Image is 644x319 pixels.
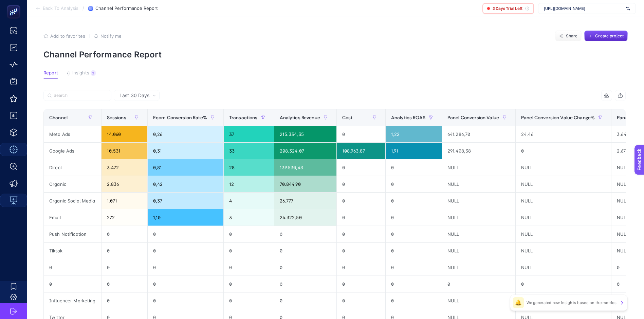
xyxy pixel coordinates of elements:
[337,259,385,276] div: 0
[544,6,623,11] span: [URL][DOMAIN_NAME]
[513,297,524,308] div: 🔔
[91,70,96,76] div: 3
[102,143,147,159] div: 10.531
[274,226,336,242] div: 0
[386,193,442,209] div: 0
[119,92,149,99] span: Last 30 Days
[516,126,611,142] div: 24,46
[148,193,223,209] div: 0,37
[274,126,336,142] div: 215.334,35
[102,126,147,142] div: 14.060
[107,115,126,120] span: Sessions
[584,31,628,41] button: Create project
[54,93,107,98] input: Search
[527,300,617,305] p: We generated new insights based on the metrics
[102,276,147,292] div: 0
[224,176,274,192] div: 12
[82,5,84,11] span: /
[442,293,515,309] div: NULL
[386,259,442,276] div: 0
[102,159,147,176] div: 3.472
[224,293,274,309] div: 0
[386,176,442,192] div: 0
[224,243,274,259] div: 0
[224,259,274,276] div: 0
[44,176,101,192] div: Organic
[386,143,442,159] div: 1,91
[442,226,515,242] div: NULL
[43,6,78,11] span: Back To Analysis
[386,276,442,292] div: 0
[49,115,68,120] span: Channel
[442,259,515,276] div: NULL
[102,293,147,309] div: 0
[102,259,147,276] div: 0
[386,293,442,309] div: 0
[442,143,515,159] div: 291.408,38
[44,143,101,159] div: Google Ads
[94,33,122,39] button: Notify me
[95,6,158,11] span: Channel Performance Report
[102,176,147,192] div: 2.836
[442,159,515,176] div: NULL
[493,6,522,11] span: 2 Days Trial Left
[442,276,515,292] div: 0
[274,276,336,292] div: 0
[337,193,385,209] div: 0
[43,50,628,59] p: Channel Performance Report
[516,259,611,276] div: NULL
[337,293,385,309] div: 0
[442,243,515,259] div: NULL
[337,176,385,192] div: 0
[148,176,223,192] div: 0,42
[100,33,122,39] span: Notify me
[102,193,147,209] div: 1.071
[516,193,611,209] div: NULL
[148,259,223,276] div: 0
[4,2,26,7] span: Feedback
[224,276,274,292] div: 0
[391,115,425,120] span: Analytics ROAS
[43,33,85,39] button: Add to favorites
[442,193,515,209] div: NULL
[72,70,89,76] span: Insights
[44,259,101,276] div: 0
[224,143,274,159] div: 33
[337,243,385,259] div: 0
[274,176,336,192] div: 70.844,90
[44,159,101,176] div: Direct
[274,293,336,309] div: 0
[274,259,336,276] div: 0
[274,143,336,159] div: 208.324,07
[153,115,207,120] span: Ecom Conversion Rate%
[44,293,101,309] div: Influencer Marketing
[386,243,442,259] div: 0
[516,143,611,159] div: 0
[280,115,320,120] span: Analytics Revenue
[148,226,223,242] div: 0
[337,159,385,176] div: 0
[442,209,515,226] div: NULL
[342,115,353,120] span: Cost
[148,126,223,142] div: 0,26
[516,176,611,192] div: NULL
[386,159,442,176] div: 0
[337,226,385,242] div: 0
[224,193,274,209] div: 4
[386,226,442,242] div: 0
[274,159,336,176] div: 139.530,43
[626,5,630,12] img: svg%3e
[516,243,611,259] div: NULL
[274,209,336,226] div: 24.322,50
[148,276,223,292] div: 0
[148,293,223,309] div: 0
[337,209,385,226] div: 0
[148,243,223,259] div: 0
[516,209,611,226] div: NULL
[521,115,595,120] span: Panel Conversion Value Change%
[566,33,578,39] span: Share
[43,70,58,76] span: Report
[386,209,442,226] div: 0
[516,226,611,242] div: NULL
[337,126,385,142] div: 0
